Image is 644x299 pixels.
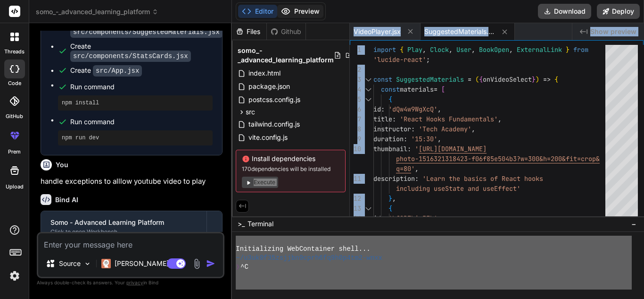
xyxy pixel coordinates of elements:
[350,45,361,55] div: 1
[411,125,415,133] span: :
[248,94,301,105] span: postcss.config.js
[350,124,361,134] div: 8
[350,144,361,154] div: 10
[415,164,419,173] span: ,
[70,51,191,62] code: src/components/StatsCards.jsx
[248,219,273,229] span: Terminal
[362,85,374,94] div: Click to collapse the range.
[115,259,185,268] p: [PERSON_NAME] 4 S..
[362,75,374,85] div: Click to collapse the range.
[36,7,158,17] span: somo_-_advanced_learning_platform
[400,115,498,123] span: 'React Hooks Fundamentals'
[350,134,361,144] div: 9
[350,75,361,85] div: 3
[7,268,23,284] img: settings
[422,174,543,183] span: 'Learn the basics of React hooks
[70,66,142,76] div: Create
[37,278,224,287] p: Always double-check its answers. Your in Bind
[631,219,636,229] span: −
[509,45,513,54] span: ,
[434,85,438,94] span: =
[407,145,411,153] span: :
[373,214,381,222] span: id
[59,259,81,268] p: Source
[362,94,374,104] div: Click to collapse the range.
[236,245,370,254] span: Initializing WebContainer shell...
[373,145,407,153] span: thumbnail
[498,115,502,123] span: ,
[419,145,487,153] span: [URL][DOMAIN_NAME]
[236,254,382,263] span: ~/u3uk0f35zsjjbn9cprh6fq9h0p4tm2-wnxx
[248,132,289,143] span: vite.config.js
[388,214,438,222] span: 'kJQP7kiw5Fk'
[242,154,339,163] span: Install dependencies
[191,258,202,269] img: attachment
[248,119,301,130] span: tailwind.config.js
[6,112,23,120] label: GitHub
[373,125,411,133] span: instructor
[411,135,438,143] span: '15:30'
[468,75,471,84] span: =
[41,211,206,242] button: Somo - Advanced Learning PlatformClick to open Workbench
[396,184,520,193] span: including useState and useEffect'
[277,5,323,18] button: Preview
[388,105,438,113] span: 'dQw4w9WgXcQ'
[373,45,396,54] span: import
[50,218,197,227] div: Somo - Advanced Learning Platform
[362,204,374,214] div: Click to collapse the range.
[354,27,401,36] span: VideoPlayer.jsx
[350,114,361,124] div: 7
[538,4,591,19] button: Download
[50,228,197,236] div: Click to open Workbench
[62,99,209,107] pre: npm install
[392,115,396,123] span: :
[388,194,392,203] span: }
[373,55,426,64] span: 'lucide-react'
[629,216,638,231] button: −
[242,165,339,173] span: 170 dependencies will be installed
[590,27,636,36] span: Show preview
[430,45,449,54] span: Clock
[350,214,361,223] div: 14
[8,79,21,87] label: code
[55,195,78,205] h6: Bind AI
[419,125,471,133] span: 'Tech Academy'
[381,105,385,113] span: :
[404,135,407,143] span: :
[70,117,213,127] span: Run command
[267,27,305,36] div: Github
[373,115,392,123] span: title
[240,263,248,272] span: ^C
[238,5,277,18] button: Editor
[246,107,255,117] span: src
[238,46,334,65] span: somo_-_advanced_learning_platform
[388,95,392,103] span: {
[350,104,361,114] div: 6
[350,94,361,104] div: 5
[70,82,213,92] span: Run command
[232,27,266,36] div: Files
[8,148,21,156] label: prem
[350,85,361,94] div: 4
[415,145,419,153] span: '
[438,135,441,143] span: ,
[381,214,385,222] span: :
[424,27,495,36] span: SuggestedMaterials.jsx
[573,45,588,54] span: from
[350,174,361,184] div: 11
[56,160,68,170] h6: You
[242,177,278,188] button: Execute
[400,45,404,54] span: {
[441,85,445,94] span: [
[70,17,223,37] div: Create
[422,45,426,54] span: ,
[373,135,404,143] span: duration
[438,214,441,222] span: ,
[373,105,381,113] span: id
[479,45,509,54] span: BookOpen
[471,125,475,133] span: ,
[532,75,536,84] span: }
[350,65,361,75] div: 2
[381,85,400,94] span: const
[373,174,415,183] span: description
